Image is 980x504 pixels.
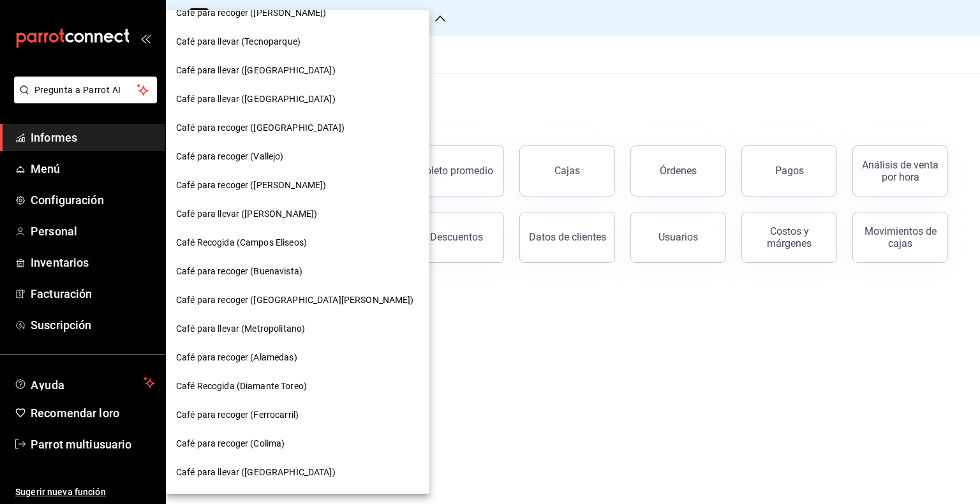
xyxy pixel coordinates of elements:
[176,381,307,391] font: Café Recogida (Diamante Toreo)
[166,315,429,343] div: Café para llevar (Metropolitano)
[166,27,429,56] div: Café para llevar (Tecnoparque)
[176,151,284,161] font: Café para recoger (Vallejo)
[176,122,345,133] font: Café para recoger ([GEOGRAPHIC_DATA])
[166,142,429,171] div: Café para recoger (Vallejo)
[166,200,429,228] div: Café para llevar ([PERSON_NAME])
[166,257,429,286] div: Café para recoger (Buenavista)
[176,36,301,47] font: Café para llevar (Tecnoparque)
[176,352,297,362] font: Café para recoger (Alamedas)
[166,85,429,114] div: Café para llevar ([GEOGRAPHIC_DATA])
[166,114,429,142] div: Café para recoger ([GEOGRAPHIC_DATA])
[166,171,429,200] div: Café para recoger ([PERSON_NAME])
[176,237,307,248] font: Café Recogida (Campos Eliseos)
[166,372,429,401] div: Café Recogida (Diamante Toreo)
[176,65,336,75] font: Café para llevar ([GEOGRAPHIC_DATA])
[176,94,336,104] font: Café para llevar ([GEOGRAPHIC_DATA])
[166,458,429,487] div: Café para llevar ([GEOGRAPHIC_DATA])
[166,429,429,458] div: Café para recoger (Colima)
[176,410,299,420] font: Café para recoger (Ferrocarril)
[166,401,429,429] div: Café para recoger (Ferrocarril)
[176,180,326,190] font: Café para recoger ([PERSON_NAME])
[166,343,429,372] div: Café para recoger (Alamedas)
[166,286,429,315] div: Café para recoger ([GEOGRAPHIC_DATA][PERSON_NAME])
[176,266,302,276] font: Café para recoger (Buenavista)
[176,438,285,448] font: Café para recoger (Colima)
[176,295,414,305] font: Café para recoger ([GEOGRAPHIC_DATA][PERSON_NAME])
[176,323,305,334] font: Café para llevar (Metropolitano)
[166,228,429,257] div: Café Recogida (Campos Eliseos)
[166,56,429,85] div: Café para llevar ([GEOGRAPHIC_DATA])
[176,209,317,219] font: Café para llevar ([PERSON_NAME])
[176,8,326,18] font: Café para recoger ([PERSON_NAME])
[176,467,336,477] font: Café para llevar ([GEOGRAPHIC_DATA])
